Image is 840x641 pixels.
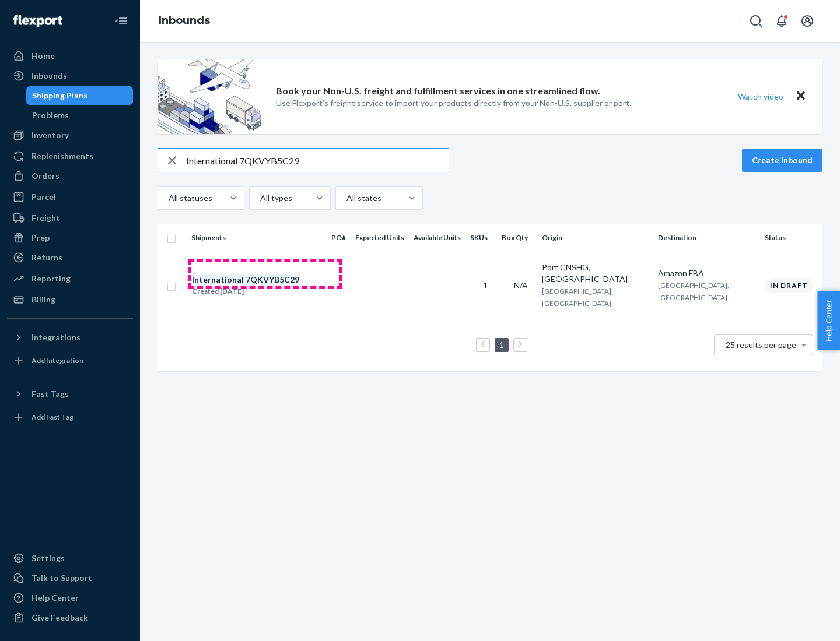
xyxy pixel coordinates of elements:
[32,50,55,62] div: Home
[730,88,791,105] button: Watch video
[542,262,649,285] div: Port CNSHG, [GEOGRAPHIC_DATA]
[345,192,346,204] input: All states
[159,14,210,27] a: Inbounds
[32,355,83,365] div: Add Integration
[760,224,822,252] th: Status
[796,9,819,33] button: Open account menu
[726,340,796,350] span: 25 results per page
[770,9,793,33] button: Open notifications
[7,167,133,185] a: Orders
[744,9,768,33] button: Open Search Box
[32,332,80,343] div: Integrations
[110,9,133,33] button: Close Navigation
[542,287,613,308] span: [GEOGRAPHIC_DATA], [GEOGRAPHIC_DATA]
[409,224,466,252] th: Available Units
[7,147,133,165] a: Replenishments
[351,224,409,252] th: Expected Units
[32,110,69,121] div: Problems
[32,129,69,141] div: Inventory
[259,192,260,204] input: All types
[537,224,653,252] th: Origin
[483,280,488,290] span: 1
[454,280,461,290] span: —
[7,589,133,607] a: Help Center
[466,224,497,252] th: SKUs
[7,290,133,309] a: Billing
[167,192,169,204] input: All statuses
[7,188,133,206] a: Parcel
[7,569,133,587] a: Talk to Support
[7,408,133,427] a: Add Fast Tag
[276,97,631,109] p: Use Flexport’s freight service to import your products directly from your Non-U.S. supplier or port.
[742,149,822,172] button: Create inbound
[765,278,813,293] div: In draft
[32,90,87,101] div: Shipping Plans
[32,191,56,203] div: Parcel
[497,340,506,350] a: Page 1 is your current page
[32,212,60,224] div: Freight
[32,388,69,400] div: Fast Tags
[7,126,133,145] a: Inventory
[7,248,133,267] a: Returns
[331,280,338,290] span: —
[13,15,62,27] img: Flexport logo
[7,549,133,568] a: Settings
[192,274,244,284] em: International
[186,149,449,172] input: Search inbounds by name, destination, msku...
[497,224,537,252] th: Box Qty
[658,267,755,279] div: Amazon FBA
[32,252,62,263] div: Returns
[817,291,840,350] button: Help Center
[32,552,65,564] div: Settings
[276,84,600,98] p: Book your Non-U.S. freight and fulfillment services in one streamlined flow.
[658,281,729,302] span: [GEOGRAPHIC_DATA], [GEOGRAPHIC_DATA]
[7,328,133,347] button: Integrations
[7,385,133,403] button: Fast Tags
[246,274,299,284] em: 7QKVYB5C29
[7,209,133,227] a: Freight
[32,412,73,422] div: Add Fast Tag
[653,224,760,252] th: Destination
[7,608,133,627] button: Give Feedback
[26,86,134,105] a: Shipping Plans
[32,572,92,584] div: Talk to Support
[32,232,50,244] div: Prep
[32,150,93,162] div: Replenishments
[32,612,88,624] div: Give Feedback
[32,294,55,305] div: Billing
[7,47,133,65] a: Home
[32,170,60,182] div: Orders
[192,286,299,297] div: Created [DATE]
[26,106,134,125] a: Problems
[7,351,133,370] a: Add Integration
[793,88,808,105] button: Close
[7,228,133,247] a: Prep
[32,273,71,284] div: Reporting
[327,224,351,252] th: PO#
[149,4,219,38] ol: breadcrumbs
[7,66,133,85] a: Inbounds
[514,280,528,290] span: N/A
[7,269,133,288] a: Reporting
[32,592,79,604] div: Help Center
[187,224,327,252] th: Shipments
[32,70,67,82] div: Inbounds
